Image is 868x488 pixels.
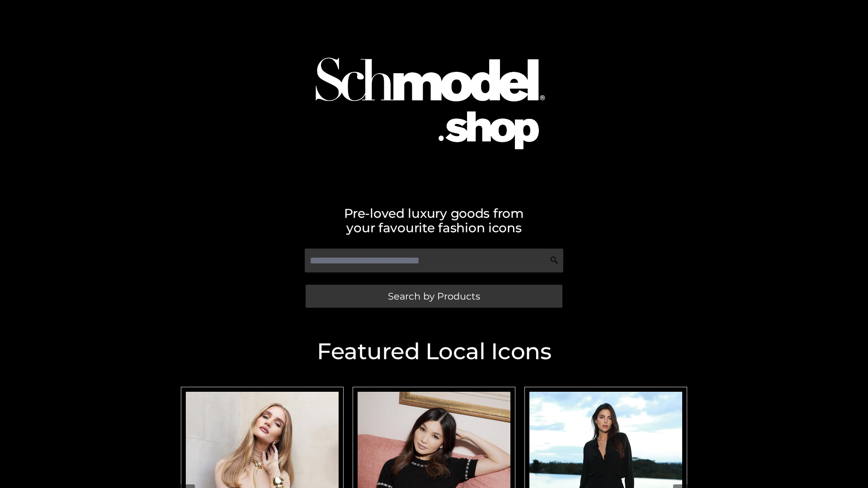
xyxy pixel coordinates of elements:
img: Search Icon [550,256,559,265]
h2: Pre-loved luxury goods from your favourite fashion icons [176,206,692,235]
a: Search by Products [306,285,562,308]
span: Search by Products [388,291,480,301]
h2: Featured Local Icons​ [176,340,692,363]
